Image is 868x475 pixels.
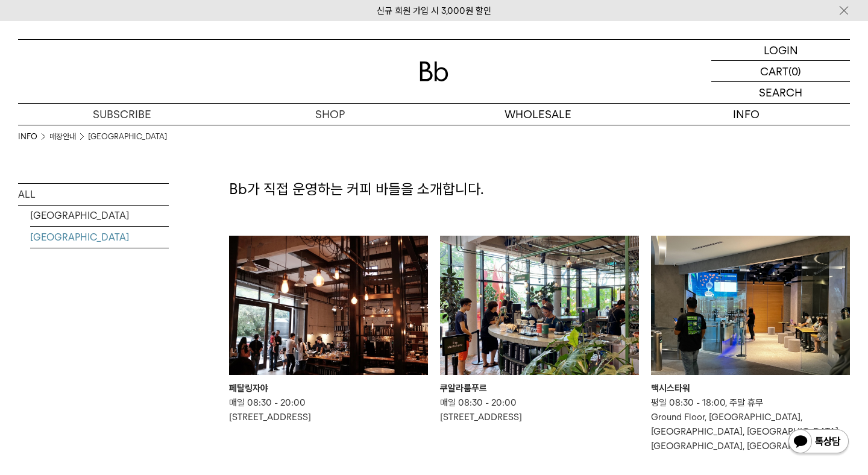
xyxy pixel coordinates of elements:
a: SHOP [226,104,434,125]
a: 페탈링자야 페탈링자야 매일 08:30 - 20:00[STREET_ADDRESS] [229,236,428,424]
p: WHOLESALE [434,104,642,125]
p: SEARCH [759,82,802,103]
p: INFO [642,104,850,125]
p: CART [760,61,788,81]
a: [GEOGRAPHIC_DATA] [30,227,169,248]
p: 평일 08:30 - 18:00, 주말 휴무 Ground Floor, [GEOGRAPHIC_DATA], [GEOGRAPHIC_DATA], [GEOGRAPHIC_DATA], [G... [651,395,850,453]
img: 쿠알라룸푸르 [440,236,639,375]
a: 쿠알라룸푸르 쿠알라룸푸르 매일 08:30 - 20:00[STREET_ADDRESS] [440,236,639,424]
a: [GEOGRAPHIC_DATA] [88,131,167,143]
img: 카카오톡 채널 1:1 채팅 버튼 [787,428,850,457]
a: 신규 회원 가입 시 3,000원 할인 [377,5,491,16]
p: 매일 08:30 - 20:00 [STREET_ADDRESS] [440,395,639,424]
a: CART (0) [711,61,850,82]
img: 페탈링자야 [229,236,428,375]
img: 로고 [420,61,448,81]
li: INFO [18,131,49,143]
p: LOGIN [764,40,798,60]
div: 페탈링자야 [229,381,428,395]
div: 맥시스타워 [651,381,850,395]
a: 매장안내 [49,131,76,143]
a: [GEOGRAPHIC_DATA] [30,205,169,226]
a: LOGIN [711,40,850,61]
p: (0) [788,61,801,81]
p: 매일 08:30 - 20:00 [STREET_ADDRESS] [229,395,428,424]
a: SUBSCRIBE [18,104,226,125]
p: Bb가 직접 운영하는 커피 바들을 소개합니다. [229,179,850,200]
div: 쿠알라룸푸르 [440,381,639,395]
a: 맥시스타워 맥시스타워 평일 08:30 - 18:00, 주말 휴무Ground Floor, [GEOGRAPHIC_DATA], [GEOGRAPHIC_DATA], [GEOGRAPHI... [651,236,850,453]
img: 맥시스타워 [651,236,850,375]
a: ALL [18,184,169,205]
